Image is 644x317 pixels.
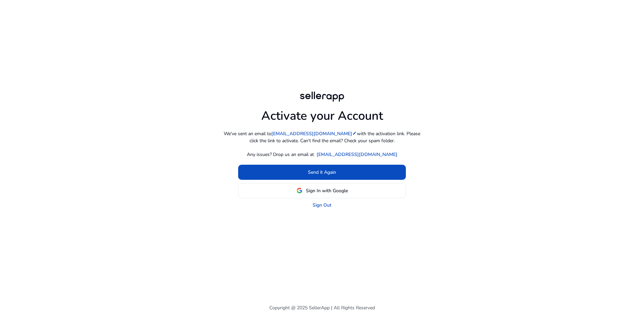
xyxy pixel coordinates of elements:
mat-icon: edit [352,131,357,136]
p: We've sent an email to with the activation link. Please click the link to activate. Can't find th... [221,130,423,144]
p: Any issues? Drop us an email at [247,151,314,158]
img: google-logo.svg [297,188,303,194]
a: [EMAIL_ADDRESS][DOMAIN_NAME] [317,151,397,158]
span: Send it Again [308,169,336,176]
a: [EMAIL_ADDRESS][DOMAIN_NAME] [271,130,357,137]
button: Sign In with Google [238,183,406,198]
span: Sign In with Google [306,187,348,194]
h1: Activate your Account [261,103,383,123]
a: Sign Out [313,202,331,209]
button: Send it Again [238,165,406,180]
